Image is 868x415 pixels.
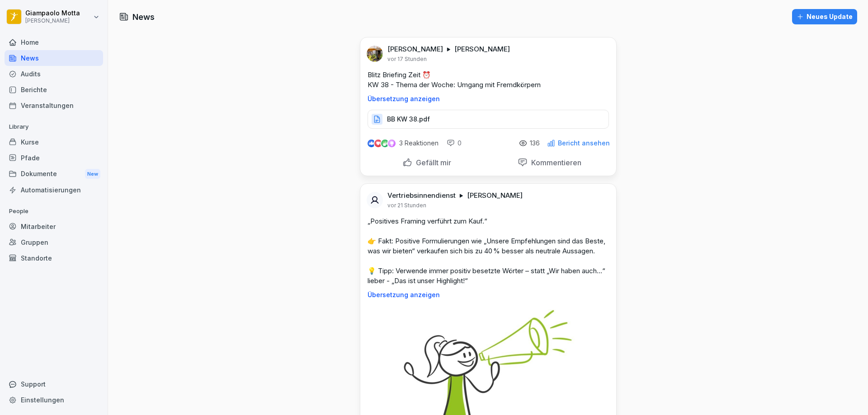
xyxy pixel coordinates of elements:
[528,158,581,167] p: Kommentieren
[368,291,609,298] p: Übersetzung anzeigen
[132,11,155,23] h1: News
[387,45,443,54] p: [PERSON_NAME]
[5,120,103,134] p: Library
[5,166,103,182] a: DokumenteNew
[388,139,396,147] img: inspiring
[5,82,103,98] a: Berichte
[375,140,382,147] img: love
[387,191,456,200] p: Vertriebsinnendienst
[25,9,80,17] p: Giampaolo Motta
[5,50,103,66] a: News
[5,166,103,182] div: Dokumente
[387,202,426,209] p: vor 21 Stunden
[368,70,609,90] p: Blitz Briefing Zeit ⏰ KW 38 - Thema der Woche: Umgang mit Fremdkörpern
[5,34,103,50] a: Home
[5,250,103,266] a: Standorte
[447,139,462,148] div: 0
[797,12,853,22] div: Neues Update
[530,140,540,147] p: 136
[5,134,103,150] a: Kurse
[5,98,103,113] a: Veranstaltungen
[5,219,103,234] a: Mitarbeiter
[399,140,439,147] p: 3 Reaktionen
[381,140,389,147] img: celebrate
[454,45,510,54] p: [PERSON_NAME]
[5,234,103,250] a: Gruppen
[387,115,430,124] p: BB KW 38.pdf
[5,66,103,82] a: Audits
[792,9,857,24] button: Neues Update
[5,392,103,408] a: Einstellungen
[558,140,610,147] p: Bericht ansehen
[368,95,609,103] p: Übersetzung anzeigen
[25,18,80,24] p: [PERSON_NAME]
[467,191,523,200] p: [PERSON_NAME]
[5,182,103,198] a: Automatisierungen
[367,46,383,62] img: ahtvx1qdgs31qf7oeejj87mb.png
[368,140,375,147] img: like
[368,216,609,286] p: „Positives Framing verführt zum Kauf.“ 👉 Fakt: Positive Formulierungen wie „Unsere Empfehlungen s...
[368,117,609,126] a: BB KW 38.pdf
[5,376,103,392] div: Support
[5,204,103,219] p: People
[387,56,427,63] p: vor 17 Stunden
[5,150,103,166] a: Pfade
[85,169,100,179] div: New
[412,158,451,167] p: Gefällt mir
